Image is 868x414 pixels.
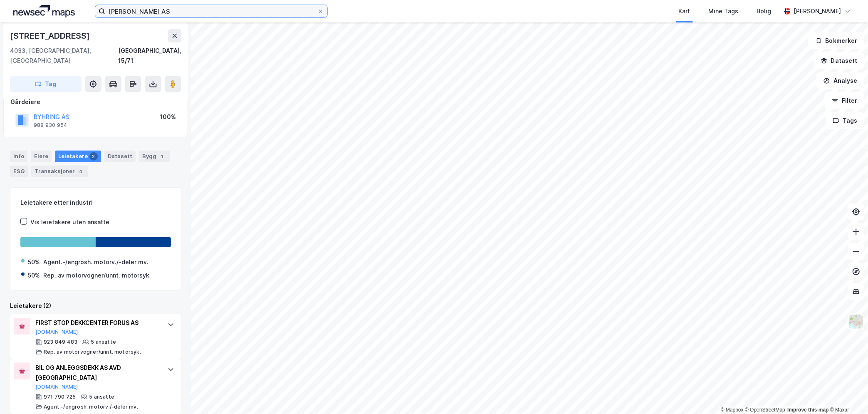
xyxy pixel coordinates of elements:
[809,32,865,49] button: Bokmerker
[679,6,690,16] div: Kart
[35,329,78,335] button: [DOMAIN_NAME]
[35,363,159,383] div: BIL OG ANLEGGSDEKK AS AVD [GEOGRAPHIC_DATA]
[30,217,109,227] div: Vis leietakere uten ansatte
[34,122,67,129] div: 988 930 954
[43,257,148,267] div: Agent.-/engrosh. motorv./-deler mv.
[709,6,739,16] div: Mine Tags
[794,6,841,16] div: [PERSON_NAME]
[104,151,136,162] div: Datasett
[158,152,166,161] div: 1
[139,151,170,162] div: Bygg
[848,314,864,330] img: Z
[31,166,88,177] div: Transaksjoner
[788,407,829,413] a: Improve this map
[10,29,91,42] div: [STREET_ADDRESS]
[826,112,865,129] button: Tags
[105,5,317,17] input: Søk på adresse, matrikkel, gårdeiere, leietakere eller personer
[35,318,159,328] div: FIRST STOP DEKKCENTER FORUS AS
[118,46,181,66] div: [GEOGRAPHIC_DATA], 15/71
[160,112,176,122] div: 100%
[44,339,77,345] div: 923 849 483
[10,76,82,92] button: Tag
[745,407,786,413] a: OpenStreetMap
[825,92,865,109] button: Filter
[10,301,181,311] div: Leietakere (2)
[10,97,181,107] div: Gårdeiere
[757,6,772,16] div: Bolig
[10,46,118,66] div: 4033, [GEOGRAPHIC_DATA], [GEOGRAPHIC_DATA]
[44,404,138,410] div: Agent.-/engrosh. motorv./-deler mv.
[31,151,52,162] div: Eiere
[89,152,98,161] div: 2
[28,270,40,280] div: 50%
[816,72,865,89] button: Analyse
[77,167,85,176] div: 4
[826,374,868,414] iframe: Chat Widget
[10,166,28,177] div: ESG
[814,52,865,69] button: Datasett
[44,349,141,355] div: Rep. av motorvogner/unnt. motorsyk.
[20,198,171,208] div: Leietakere etter industri
[28,257,40,267] div: 50%
[43,270,151,280] div: Rep. av motorvogner/unnt. motorsyk.
[91,339,116,345] div: 5 ansatte
[10,151,27,162] div: Info
[826,374,868,414] div: Kontrollprogram for chat
[89,394,114,400] div: 5 ansatte
[44,394,76,400] div: 971 790 725
[55,151,101,162] div: Leietakere
[13,5,75,17] img: logo.a4113a55bc3d86da70a041830d287a7e.svg
[35,384,78,390] button: [DOMAIN_NAME]
[721,407,744,413] a: Mapbox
